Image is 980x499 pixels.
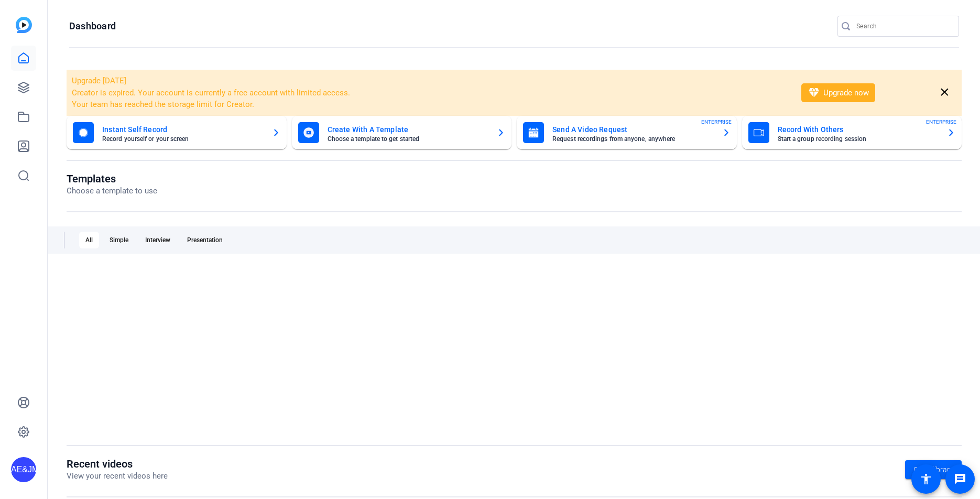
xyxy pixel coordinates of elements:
[801,83,875,102] button: Upgrade now
[701,118,732,126] span: ENTERPRISE
[67,470,168,482] p: View your recent videos here
[517,116,737,149] button: Send A Video RequestRequest recordings from anyone, anywhereENTERPRISE
[72,87,788,99] li: Creator is expired. Your account is currently a free account with limited access.
[778,123,939,136] mat-card-title: Record With Others
[16,17,32,33] img: blue-gradient.svg
[67,458,168,470] h1: Recent videos
[67,116,287,149] button: Instant Self RecordRecord yourself or your screen
[139,232,177,248] div: Interview
[292,116,512,149] button: Create With A TemplateChoose a template to get started
[79,232,99,248] div: All
[742,116,962,149] button: Record With OthersStart a group recording sessionENTERPRISE
[72,99,788,111] li: Your team has reached the storage limit for Creator.
[67,185,157,197] p: Choose a template to use
[328,123,489,136] mat-card-title: Create With A Template
[938,86,951,99] mat-icon: close
[926,118,956,126] span: ENTERPRISE
[103,232,135,248] div: Simple
[920,473,932,485] mat-icon: accessibility
[181,232,229,248] div: Presentation
[778,136,939,142] mat-card-subtitle: Start a group recording session
[69,20,116,32] h1: Dashboard
[328,136,489,142] mat-card-subtitle: Choose a template to get started
[954,473,966,485] mat-icon: message
[905,460,962,479] a: Go to library
[552,123,714,136] mat-card-title: Send A Video Request
[552,136,714,142] mat-card-subtitle: Request recordings from anyone, anywhere
[856,20,951,32] input: Search
[808,86,820,99] mat-icon: diamond
[102,136,264,142] mat-card-subtitle: Record yourself or your screen
[102,123,264,136] mat-card-title: Instant Self Record
[67,172,157,185] h1: Templates
[72,76,126,85] span: Upgrade [DATE]
[11,457,36,482] div: AE&JMLDBRP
